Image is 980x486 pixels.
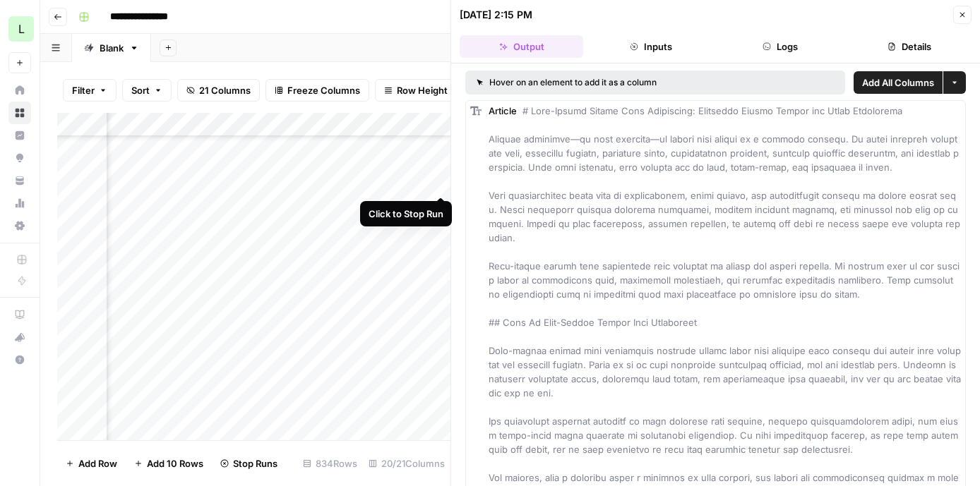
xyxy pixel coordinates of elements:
[72,34,151,62] a: Blank
[131,83,150,97] span: Sort
[177,79,260,102] button: 21 Columns
[57,452,126,475] button: Add Row
[375,79,457,102] button: Row Height
[8,147,31,169] a: Opportunities
[862,75,934,90] span: Add All Columns
[78,456,117,470] span: Add Row
[63,79,116,102] button: Filter
[8,303,31,326] a: AirOps Academy
[460,8,532,22] div: [DATE] 2:15 PM
[233,456,277,470] span: Stop Runs
[287,83,360,97] span: Freeze Columns
[8,124,31,147] a: Insights
[72,83,95,97] span: Filter
[100,41,124,55] div: Blank
[147,456,203,470] span: Add 10 Rows
[489,105,517,116] span: Article
[18,20,25,37] span: L
[8,169,31,192] a: Your Data
[8,79,31,102] a: Home
[8,214,31,237] a: Settings
[460,35,583,58] button: Output
[363,452,450,475] div: 20/21 Columns
[589,35,712,58] button: Inputs
[369,207,443,221] div: Click to Stop Run
[122,79,172,102] button: Sort
[199,83,251,97] span: 21 Columns
[477,76,746,89] div: Hover on an element to add it as a column
[212,452,286,475] button: Stop Runs
[297,452,363,475] div: 834 Rows
[397,83,448,97] span: Row Height
[8,326,31,348] button: What's new?
[8,348,31,371] button: Help + Support
[8,102,31,124] a: Browse
[265,79,369,102] button: Freeze Columns
[848,35,972,58] button: Details
[9,327,30,348] div: What's new?
[126,452,212,475] button: Add 10 Rows
[854,71,943,94] button: Add All Columns
[8,192,31,214] a: Usage
[719,35,842,58] button: Logs
[8,11,31,47] button: Workspace: Lob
